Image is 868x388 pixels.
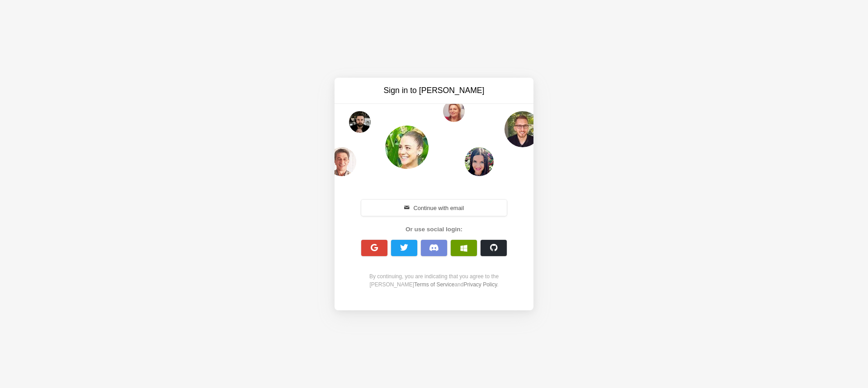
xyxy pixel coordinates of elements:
h3: Sign in to [PERSON_NAME] [358,85,510,96]
a: Privacy Policy [463,281,497,288]
div: Or use social login: [356,225,512,234]
div: By continuing, you are indicating that you agree to the [PERSON_NAME] and . [356,272,512,289]
button: Continue with email [361,200,507,216]
a: Terms of Service [414,281,454,288]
